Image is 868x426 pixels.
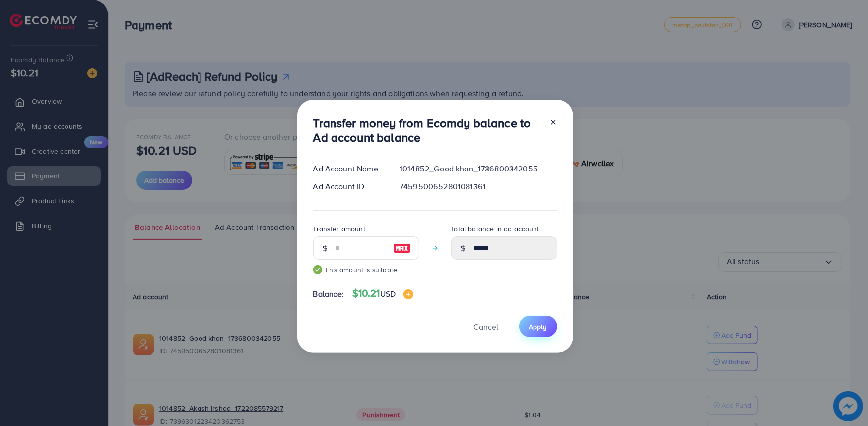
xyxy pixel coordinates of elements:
[313,224,365,234] label: Transfer amount
[305,163,392,174] div: Ad Account Name
[313,288,344,300] span: Balance:
[393,242,411,254] img: image
[313,265,419,275] small: This amount is suitable
[529,322,547,332] span: Apply
[474,321,499,332] span: Cancel
[519,316,557,337] button: Apply
[462,316,511,337] button: Cancel
[403,289,413,299] img: image
[451,224,539,234] label: Total balance in ad account
[305,181,392,192] div: Ad Account ID
[313,116,541,145] h3: Transfer money from Ecomdy balance to Ad account balance
[392,163,565,174] div: 1014852_Good khan_1736800342055
[352,287,413,300] h4: $10.21
[313,265,322,274] img: guide
[380,288,396,299] span: USD
[392,181,565,192] div: 7459500652801081361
